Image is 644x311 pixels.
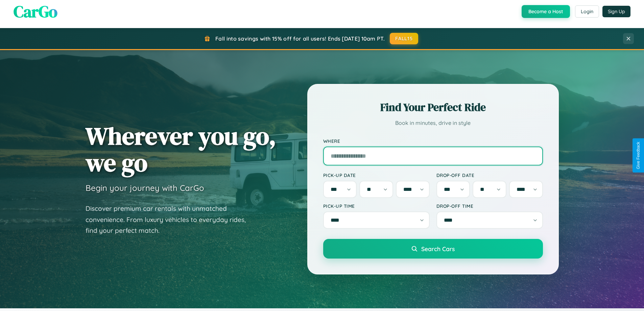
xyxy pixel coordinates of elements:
button: Sign Up [602,6,630,17]
p: Book in minutes, drive in style [323,118,543,128]
label: Pick-up Time [323,203,430,209]
button: Search Cars [323,239,543,259]
label: Drop-off Date [436,172,543,178]
button: Login [575,5,599,18]
button: FALL15 [390,33,418,44]
div: Give Feedback [636,142,641,169]
p: Discover premium car rentals with unmatched convenience. From luxury vehicles to everyday rides, ... [86,203,255,236]
h2: Find Your Perfect Ride [323,100,543,115]
label: Drop-off Time [436,203,543,209]
span: Search Cars [421,245,455,252]
label: Where [323,138,543,144]
button: Become a Host [522,5,570,18]
span: CarGo [14,0,57,23]
h1: Wherever you go, we go [86,123,276,176]
label: Pick-up Date [323,172,430,178]
h3: Begin your journey with CarGo [86,183,204,193]
span: Fall into savings with 15% off for all users! Ends [DATE] 10am PT. [215,35,385,42]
